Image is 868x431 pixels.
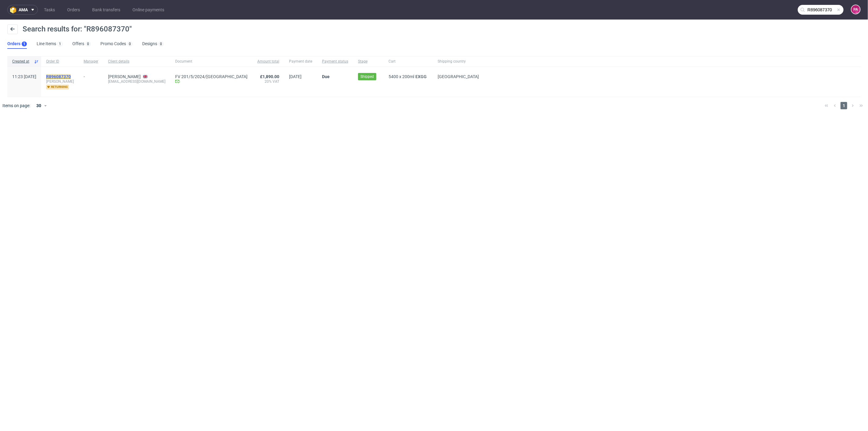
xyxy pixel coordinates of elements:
[142,39,164,49] a: Designs0
[2,103,30,109] span: Items on page:
[289,74,302,79] span: [DATE]
[84,72,98,79] div: -
[46,85,69,89] span: returning
[129,42,131,46] div: 0
[12,74,36,79] span: 11:23 [DATE]
[40,5,59,15] a: Tasks
[841,102,847,109] span: 1
[19,8,28,12] span: ama
[108,59,165,64] span: Client details
[46,79,74,84] span: [PERSON_NAME]
[322,59,348,64] span: Payment status
[33,101,44,110] div: 30
[46,59,74,64] span: Order ID
[389,74,398,79] span: 5400
[7,39,27,49] a: Orders1
[37,39,63,49] a: Line Items1
[84,59,98,64] span: Manager
[10,6,19,13] img: logo
[46,74,72,79] a: R896087370
[129,5,168,15] a: Online payments
[23,25,132,33] span: Search results for: "R896087370"
[257,79,279,84] span: 20% VAT
[852,5,860,14] figcaption: PA
[402,74,414,79] span: 200ml
[89,5,124,15] a: Bank transfers
[414,74,428,79] a: EXGG
[175,74,248,79] a: FV 201/5/2024/[GEOGRAPHIC_DATA]
[23,42,25,46] div: 1
[358,59,379,64] span: Stage
[389,59,428,64] span: Cart
[257,59,279,64] span: Amount total
[389,74,428,79] div: x
[438,74,479,79] span: [GEOGRAPHIC_DATA]
[322,74,330,79] span: Due
[59,42,61,46] div: 1
[175,59,248,64] span: Document
[360,74,374,79] span: Shipped
[260,74,279,79] span: £1,890.00
[160,42,162,46] div: 0
[108,74,141,79] a: [PERSON_NAME]
[438,59,479,64] span: Shipping country
[7,5,38,15] button: ama
[108,79,165,84] div: [EMAIL_ADDRESS][DOMAIN_NAME]
[72,39,91,49] a: Offers0
[100,39,132,49] a: Promo Codes0
[46,74,71,79] mark: R896087370
[12,59,31,64] span: Created at
[87,42,89,46] div: 0
[63,5,84,15] a: Orders
[289,59,312,64] span: Payment date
